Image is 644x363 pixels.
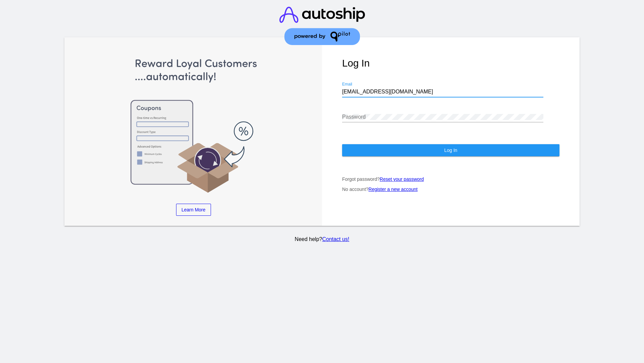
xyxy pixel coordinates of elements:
[342,144,559,156] button: Log In
[181,207,206,212] span: Learn More
[380,176,424,182] a: Reset your password
[85,57,302,194] img: Apply Coupons Automatically to Scheduled Orders with QPilot
[342,57,559,69] h1: Log In
[444,148,457,153] span: Log In
[342,187,559,192] p: No account?
[322,236,349,242] a: Contact us!
[369,187,418,192] a: Register a new account
[342,176,559,182] p: Forgot password?
[342,89,543,95] input: Email
[63,236,581,242] p: Need help?
[176,204,211,216] a: Learn More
